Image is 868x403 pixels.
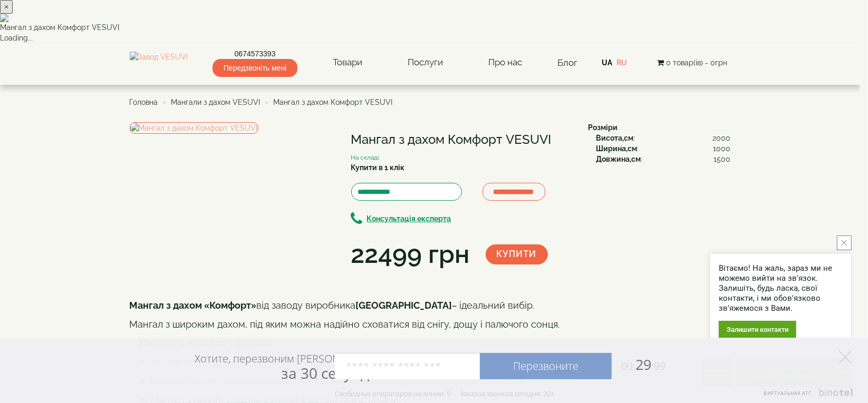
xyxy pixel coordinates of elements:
div: : [596,154,731,164]
div: Свободных операторов на линии: 5 Заказов звонков сегодня: 20+ [335,389,554,398]
p: від заводу виробника – ідеальний вибір. [130,299,573,312]
div: Вітаємо! На жаль, зараз ми не можемо вийти на зв'язок. Залишіть, будь ласка, свої контакти, і ми ... [719,263,843,313]
span: Передзвоніть мені [213,59,297,77]
a: Блог [557,57,577,68]
button: 0 товар(ів) - 0грн [654,57,730,68]
span: 1000 [713,143,731,154]
b: Розміри [589,123,618,132]
span: :99 [651,359,666,373]
a: UA [602,58,612,67]
small: На складі [351,154,380,161]
p: : [130,337,573,350]
a: 0674573393 [213,48,297,59]
span: за 30 секунд? [281,363,375,383]
img: Завод VESUVI [130,52,188,74]
a: Товари [322,51,373,75]
a: Виртуальная АТС [757,389,855,403]
span: 2000 [713,133,731,143]
a: Мангали з дахом VESUVI [171,98,261,106]
b: Мангал з дахом «Комфорт» [130,300,257,311]
a: Послуги [397,51,454,75]
div: : [596,133,731,143]
a: Головна [130,98,158,106]
div: 22499 грн [351,237,470,272]
label: Купити в 1 клік [351,162,405,173]
b: Висота,см [596,134,634,142]
h1: Мангал з дахом Комфорт VESUVI [351,133,573,146]
span: 29 [612,355,666,374]
button: Купити [486,244,548,264]
div: : [596,143,731,154]
span: Мангал з дахом Комфорт VESUVI [274,98,393,106]
b: Консультація експерта [367,214,451,223]
span: 00: [621,359,635,373]
a: Про нас [478,51,533,75]
b: [GEOGRAPHIC_DATA] [356,300,452,311]
div: Хотите, перезвоним [PERSON_NAME] [195,352,375,381]
b: Ширина,см [596,144,638,153]
span: Виртуальная АТС [764,390,812,397]
button: close button [837,235,852,250]
div: Залишити контакти [719,321,796,338]
b: Довжина,см [596,155,641,163]
p: Мангал з широким дахом, під яким можна надійно сховатися від снігу, дощу і палючого сонця. [130,318,573,331]
span: 0 товар(ів) - 0грн [666,58,727,67]
a: Перезвоните [480,353,612,379]
span: 1500 [714,154,731,164]
img: Мангал з дахом Комфорт VESUVI [130,122,258,134]
a: RU [616,58,627,67]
